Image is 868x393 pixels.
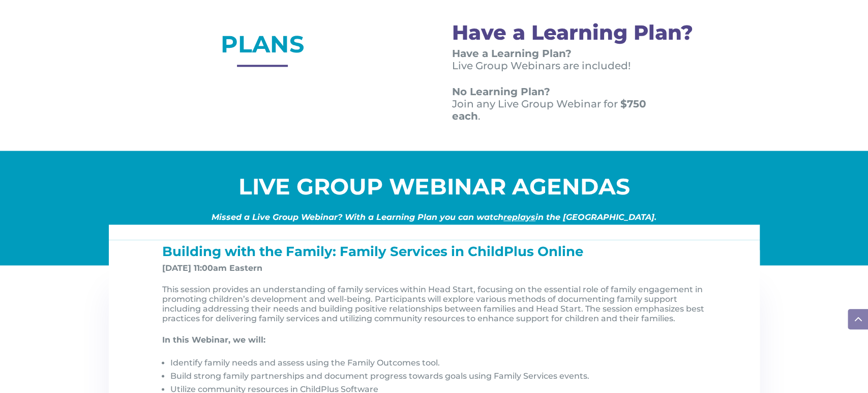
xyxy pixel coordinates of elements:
h2: PLANS [109,33,416,61]
p: This session provides an understanding of family services within Head Start, focusing on the esse... [162,285,714,331]
a: replays [503,212,535,222]
li: Build strong family partnerships and document progress towards goals using Family Services events. [170,370,714,383]
strong: [DATE] 11:00am Eastern [162,263,262,273]
li: Identify family needs and assess using the Family Outcomes tool. [170,356,714,370]
strong: In this Webinar, we will: [162,335,265,345]
span: Missed a Live Group Webinar? With a Learning Plan you can watch in the [GEOGRAPHIC_DATA]. [212,212,656,222]
span: Have a Learning Plan? [452,20,693,45]
p: Live Group Webinars are included! [452,47,673,82]
strong: $750 each [452,98,646,122]
h5: Live Group Webinar Agendas [109,175,760,203]
p: Join any Live Group Webinar for . [452,86,673,122]
strong: No Learning Plan? [452,86,550,98]
strong: Have a Learning Plan? [452,47,572,60]
span: Building with the Family: Family Services in ChildPlus Online [162,243,583,260]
